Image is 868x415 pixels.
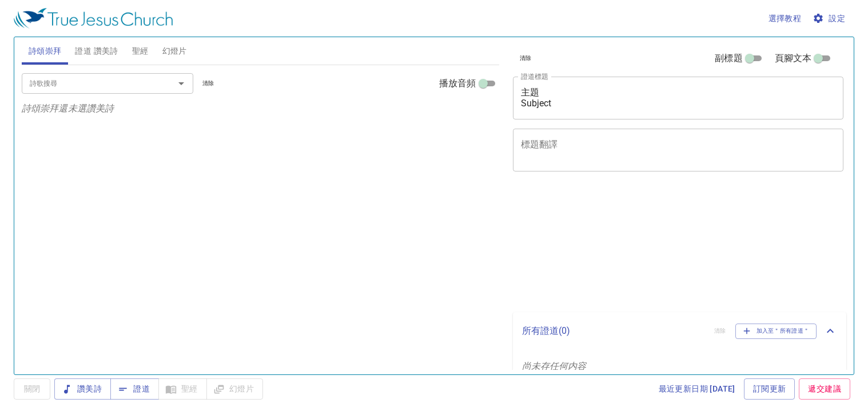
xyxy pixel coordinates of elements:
[513,51,539,65] button: 清除
[508,183,779,308] iframe: from-child
[735,324,817,338] button: 加入至＂所有證道＂
[120,382,150,396] span: 證道
[810,8,850,29] button: 設定
[196,77,221,90] button: 清除
[808,382,841,396] span: 遞交建議
[743,326,810,336] span: 加入至＂所有證道＂
[110,378,159,400] button: 證道
[202,78,214,89] span: 清除
[769,11,802,26] span: 選擇教程
[63,382,102,396] span: 讚美詩
[753,382,786,396] span: 訂閱更新
[659,382,735,396] span: 最近更新日期 [DATE]
[520,53,532,63] span: 清除
[22,103,114,114] i: 詩頌崇拜還未選讚美詩
[132,44,149,58] span: 聖經
[815,11,845,26] span: 設定
[173,75,189,91] button: Open
[75,44,118,58] span: 證道 讚美詩
[439,77,476,90] span: 播放音頻
[522,361,587,372] i: 尚未存任何内容
[654,378,740,400] a: 最近更新日期 [DATE]
[522,324,705,338] p: 所有證道 ( 0 )
[14,8,173,29] img: True Jesus Church
[29,44,62,58] span: 詩頌崇拜
[715,51,742,65] span: 副標題
[521,87,836,109] textarea: 主題 Subject
[744,378,795,400] a: 訂閱更新
[54,378,111,400] button: 讚美詩
[513,312,847,350] div: 所有證道(0)清除加入至＂所有證道＂
[775,51,812,65] span: 頁腳文本
[162,44,187,58] span: 幻燈片
[764,8,806,29] button: 選擇教程
[799,378,850,400] a: 遞交建議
